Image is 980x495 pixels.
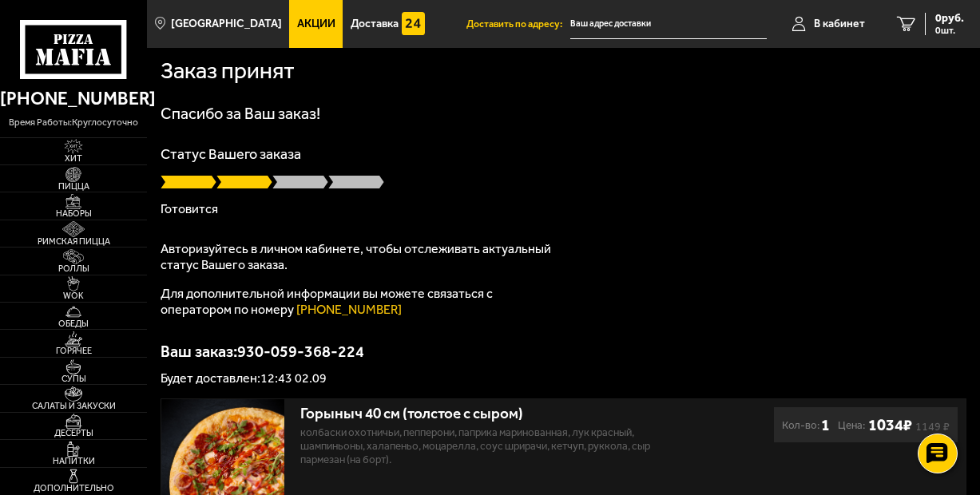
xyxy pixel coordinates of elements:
[161,241,560,273] p: Авторизуйтесь в личном кабинете, чтобы отслеживать актуальный статус Вашего заказа.
[297,18,335,30] span: Акции
[868,415,912,434] b: 1034 ₽
[935,13,964,24] span: 0 руб.
[161,343,966,359] p: Ваш заказ: 930-059-368-224
[161,147,966,161] p: Статус Вашего заказа
[161,105,966,121] h1: Спасибо за Ваш заказ!
[161,59,295,82] h1: Заказ принят
[161,203,966,216] p: Готовится
[782,415,830,435] div: Кол-во:
[838,415,865,435] span: Цена:
[821,415,830,435] b: 1
[161,372,966,385] p: Будет доставлен: 12:43 02.09
[570,10,766,39] input: Ваш адрес доставки
[935,26,964,35] span: 0 шт.
[570,10,766,39] span: Салтыковская дорога, 18
[915,423,950,431] s: 1149 ₽
[161,286,560,318] p: Для дополнительной информации вы можете связаться с оператором по номеру
[300,426,677,467] p: колбаски Охотничьи, пепперони, паприка маринованная, лук красный, шампиньоны, халапеньо, моцарелл...
[171,18,282,30] span: [GEOGRAPHIC_DATA]
[814,18,865,30] span: В кабинет
[351,18,399,30] span: Доставка
[466,19,570,29] span: Доставить по адресу:
[296,302,402,317] a: [PHONE_NUMBER]
[300,405,677,423] div: Горыныч 40 см (толстое с сыром)
[402,12,425,35] img: 15daf4d41897b9f0e9f617042186c801.svg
